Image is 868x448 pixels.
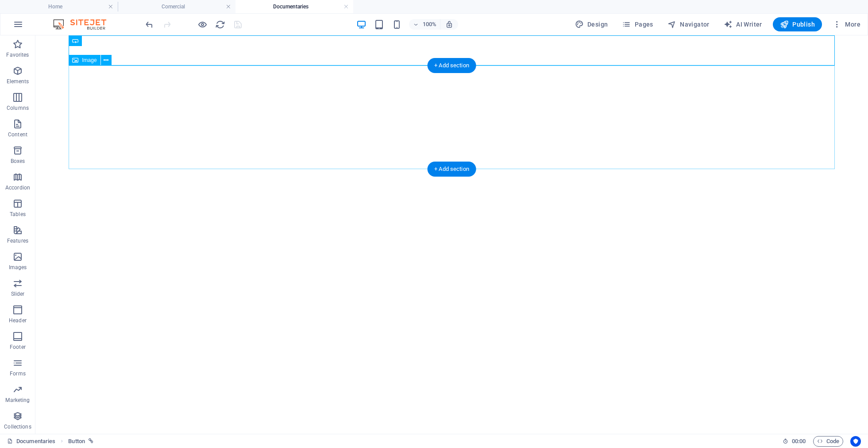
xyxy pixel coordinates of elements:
[10,211,26,218] p: Tables
[68,436,85,447] span: Click to select. Double-click to edit
[215,19,225,30] i: Reload page
[833,20,860,29] span: More
[798,438,799,444] span: :
[7,436,55,447] a: Click to cancel selection. Double-click to open Pages
[783,436,806,447] h6: Session time
[9,264,27,271] p: Images
[427,162,476,177] div: + Add section
[571,17,612,31] div: Design (Ctrl+Alt+Y)
[5,184,30,191] p: Accordion
[850,436,861,447] button: Usercentrics
[11,290,25,297] p: Slider
[82,58,96,63] span: Image
[144,19,154,30] i: Undo: Delete elements (Ctrl+Z)
[9,317,27,324] p: Header
[618,17,656,31] button: Pages
[724,20,762,29] span: AI Writer
[622,20,653,29] span: Pages
[792,436,806,447] span: 00 00
[6,51,29,58] p: Favorites
[720,17,766,31] button: AI Writer
[773,17,822,31] button: Publish
[7,237,28,244] p: Features
[780,20,815,29] span: Publish
[10,344,26,351] p: Footer
[427,58,476,73] div: + Add section
[571,17,612,31] button: Design
[409,19,440,30] button: 100%
[445,20,453,28] i: On resize automatically adjust zoom level to fit chosen device.
[667,20,710,29] span: Navigator
[197,19,208,30] button: Click here to leave preview mode and continue editing
[118,2,235,12] h4: Comercial
[5,397,30,404] p: Marketing
[89,439,93,444] i: This element is linked
[817,436,839,447] span: Code
[664,17,713,31] button: Navigator
[235,2,353,12] h4: Documentaries
[829,17,864,31] button: More
[11,158,25,165] p: Boxes
[144,19,154,30] button: undo
[575,20,608,29] span: Design
[7,78,29,85] p: Elements
[10,370,26,377] p: Forms
[51,19,117,30] img: Editor Logo
[7,104,29,112] p: Columns
[422,19,436,30] h6: 100%
[4,423,31,430] p: Collections
[215,19,225,30] button: reload
[68,436,93,447] nav: breadcrumb
[8,131,27,138] p: Content
[813,436,843,447] button: Code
